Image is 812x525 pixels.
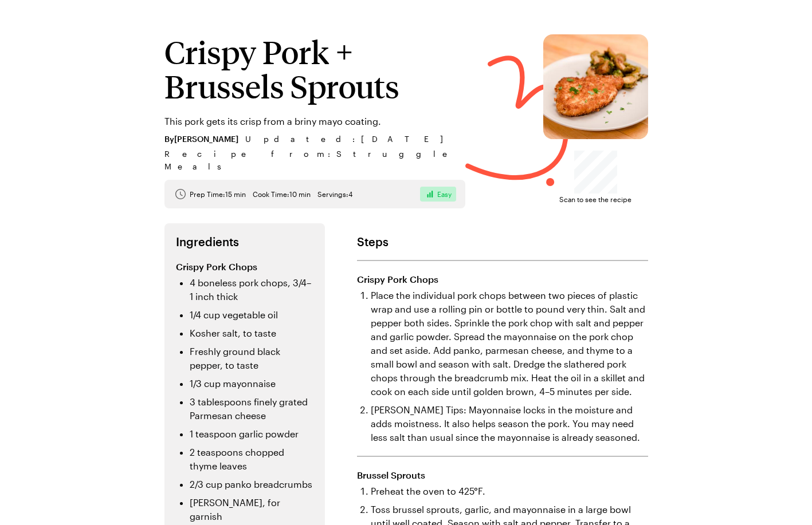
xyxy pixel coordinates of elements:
li: 4 boneless pork chops, 3/4–1 inch thick [190,276,313,303]
h2: Ingredients [176,235,313,248]
span: Scan to see the recipe [559,194,631,205]
li: [PERSON_NAME], for garnish [190,496,313,523]
li: Place the individual pork chops between two pieces of plastic wrap and use a rolling pin or bottl... [371,289,648,398]
span: By [PERSON_NAME] [164,133,238,145]
span: Prep Time: 15 min [190,190,246,199]
img: Crispy Pork + Brussels Sprouts [543,34,648,139]
span: Easy [437,190,452,199]
span: Servings: 4 [317,190,352,199]
li: [PERSON_NAME] Tips: Mayonnaise locks in the moisture and adds moistness. It also helps season the... [371,403,648,444]
li: 2 teaspoons chopped thyme leaves [190,445,313,473]
span: Cook Time: 10 min [253,190,311,199]
span: Updated : [DATE] [245,133,454,145]
h3: Brussel Sprouts [357,468,648,482]
li: 3 tablespoons finely grated Parmesan cheese [190,395,313,423]
h2: Steps [357,235,648,248]
span: Recipe from: Struggle Meals [164,148,465,173]
li: 1/3 cup mayonnaise [190,377,313,390]
h3: Crispy Pork Chops [357,273,648,286]
li: 1 teaspoon garlic powder [190,427,313,441]
h3: Crispy Pork Chops [176,260,313,274]
li: 1/4 cup vegetable oil [190,308,313,322]
li: 2/3 cup panko breadcrumbs [190,477,313,491]
li: Freshly ground black pepper, to taste [190,345,313,372]
h1: Crispy Pork + Brussels Sprouts [164,34,465,103]
li: Preheat the oven to 425°F. [371,484,648,498]
p: This pork gets its crisp from a briny mayo coating. [164,115,465,128]
li: Kosher salt, to taste [190,326,313,340]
